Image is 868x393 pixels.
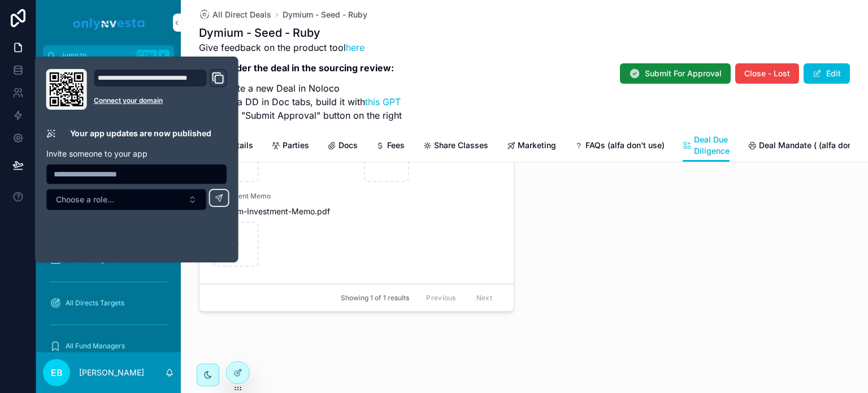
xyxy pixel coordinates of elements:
[376,135,405,158] a: Fees
[620,63,731,84] button: Submit For Approval
[338,140,358,151] span: Docs
[199,9,271,20] a: All Direct Deals
[159,51,168,60] span: K
[199,62,394,74] strong: To consider the deal in the sourcing review:
[51,366,63,379] span: EB
[60,51,132,60] span: Jump to...
[346,42,364,53] a: here
[315,206,330,217] span: .pdf
[423,135,488,158] a: Share Classes
[387,140,405,151] span: Fees
[137,50,157,61] span: Ctrl
[574,135,665,158] a: FAQs (alfa don't use)
[66,342,125,351] span: All Fund Managers
[71,14,146,32] img: App logo
[585,140,665,151] span: FAQs (alfa don't use)
[645,68,722,79] span: Submit For Approval
[79,367,144,378] p: [PERSON_NAME]
[518,140,556,151] span: Marketing
[804,63,850,84] button: Edit
[212,9,271,20] span: All Direct Deals
[56,194,114,205] span: Choose a role...
[735,63,799,84] button: Close - Lost
[46,189,207,210] button: Select Button
[70,128,211,139] p: Your app updates are now published
[694,134,730,157] span: Deal Due Diligence
[43,336,174,356] a: All Fund Managers
[271,135,309,158] a: Parties
[283,9,367,20] a: Dymium - Seed - Ruby
[283,140,309,151] span: Parties
[217,81,402,95] li: Create a new Deal in Noloco
[365,96,401,107] a: this GPT
[46,148,227,159] p: Invite someone to your app
[683,129,730,162] a: Deal Due Diligence
[43,293,174,313] a: All Directs Targets
[66,299,124,308] span: All Directs Targets
[43,45,174,66] button: Jump to...CtrlK
[341,293,409,303] span: Showing 1 of 1 results
[506,135,556,158] a: Marketing
[94,69,227,110] div: Domain and Custom Link
[199,25,402,41] h1: Dymium - Seed - Ruby
[214,206,315,217] span: Dymium-Investment-Memo
[744,68,790,79] span: Close - Lost
[217,109,402,122] li: Click "Submit Approval" button on the right
[94,96,227,105] a: Connect your domain
[199,41,402,54] p: Give feedback on the product tool
[217,95,402,109] li: Add a DD in Doc tabs, build it with
[327,135,358,158] a: Docs
[434,140,488,151] span: Share Classes
[213,192,350,201] span: Investment Memo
